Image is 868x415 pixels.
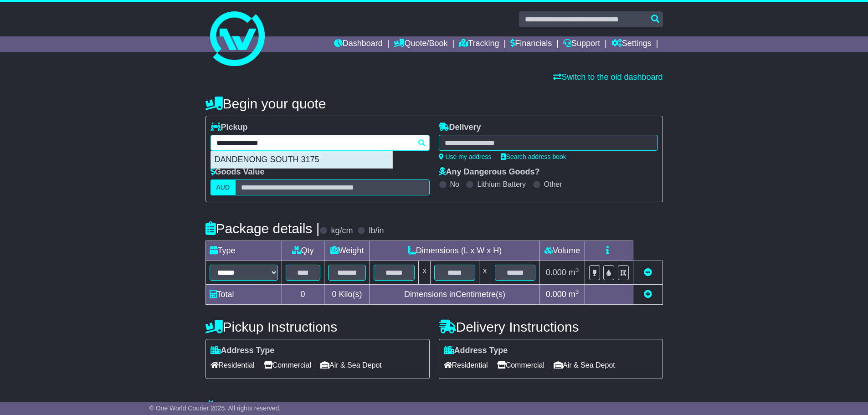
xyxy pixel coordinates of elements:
[331,226,353,236] label: kg/cm
[444,358,488,372] span: Residential
[644,268,652,277] a: Remove this item
[459,36,499,52] a: Tracking
[444,346,508,356] label: Address Type
[324,285,370,305] td: Kilo(s)
[439,319,663,334] h4: Delivery Instructions
[477,180,526,189] label: Lithium Battery
[611,36,652,52] a: Settings
[539,241,585,261] td: Volume
[450,180,459,189] label: No
[419,261,431,285] td: x
[394,36,447,52] a: Quote/Book
[546,290,566,299] span: 0.000
[554,358,615,372] span: Air & Sea Depot
[439,123,481,133] label: Delivery
[497,358,544,372] span: Commercial
[334,36,383,52] a: Dashboard
[205,319,430,334] h4: Pickup Instructions
[211,135,430,151] typeahead: Please provide city
[510,36,552,52] a: Financials
[369,226,384,236] label: lb/in
[205,241,282,261] td: Type
[569,268,579,277] span: m
[320,358,382,372] span: Air & Sea Depot
[205,285,282,305] td: Total
[211,151,392,169] div: DANDENONG SOUTH 3175
[282,285,324,305] td: 0
[211,179,236,195] label: AUD
[211,167,265,177] label: Goods Value
[575,266,579,273] sup: 3
[149,405,281,412] span: © One World Courier 2025. All rights reserved.
[264,358,311,372] span: Commercial
[211,346,275,356] label: Address Type
[211,123,248,133] label: Pickup
[332,290,336,299] span: 0
[205,96,663,111] h4: Begin your quote
[479,261,491,285] td: x
[370,285,539,305] td: Dimensions in Centimetre(s)
[439,167,540,177] label: Any Dangerous Goods?
[439,153,492,160] a: Use my address
[563,36,600,52] a: Support
[553,72,663,82] a: Switch to the old dashboard
[569,290,579,299] span: m
[205,221,320,236] h4: Package details |
[546,268,566,277] span: 0.000
[211,358,255,372] span: Residential
[205,400,663,415] h4: Warranty & Insurance
[575,288,579,295] sup: 3
[324,241,370,261] td: Weight
[501,153,566,160] a: Search address book
[282,241,324,261] td: Qty
[370,241,539,261] td: Dimensions (L x W x H)
[644,290,652,299] a: Add new item
[544,180,562,189] label: Other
